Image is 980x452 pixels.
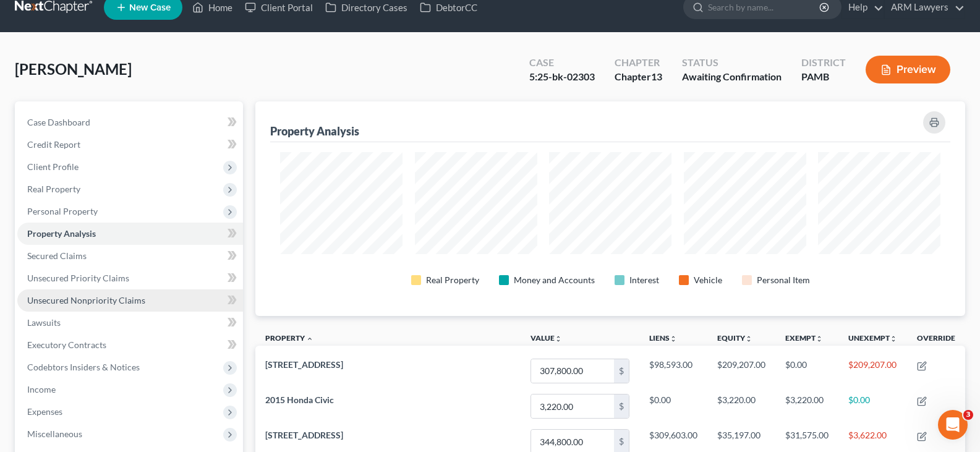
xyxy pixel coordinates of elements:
[531,394,614,418] input: 0.00
[27,317,61,328] span: Lawsuits
[907,326,965,354] th: Override
[651,70,662,82] span: 13
[27,250,87,261] span: Secured Claims
[866,56,950,83] button: Preview
[615,56,662,70] div: Chapter
[17,289,243,312] a: Unsecured Nonpriority Claims
[27,139,80,150] span: Credit Report
[707,353,775,388] td: $209,207.00
[848,333,897,343] a: Unexemptunfold_more
[306,335,313,343] i: expand_less
[27,117,90,127] span: Case Dashboard
[27,206,98,216] span: Personal Property
[265,359,343,370] span: [STREET_ADDRESS]
[270,124,359,139] div: Property Analysis
[17,134,243,156] a: Credit Report
[649,333,677,343] a: Liensunfold_more
[529,70,595,84] div: 5:25-bk-02303
[682,70,782,84] div: Awaiting Confirmation
[963,410,973,420] span: 3
[694,274,722,286] div: Vehicle
[27,273,129,283] span: Unsecured Priority Claims
[615,70,662,84] div: Chapter
[801,56,846,70] div: District
[530,333,562,343] a: Valueunfold_more
[27,228,96,239] span: Property Analysis
[801,70,846,84] div: PAMB
[27,362,140,372] span: Codebtors Insiders & Notices
[514,274,595,286] div: Money and Accounts
[717,333,752,343] a: Equityunfold_more
[816,335,823,343] i: unfold_more
[265,394,334,405] span: 2015 Honda Civic
[838,389,907,424] td: $0.00
[775,353,838,388] td: $0.00
[27,161,79,172] span: Client Profile
[614,359,629,383] div: $
[27,184,80,194] span: Real Property
[614,394,629,418] div: $
[529,56,595,70] div: Case
[27,429,82,439] span: Miscellaneous
[757,274,810,286] div: Personal Item
[426,274,479,286] div: Real Property
[17,111,243,134] a: Case Dashboard
[838,353,907,388] td: $209,207.00
[629,274,659,286] div: Interest
[265,430,343,440] span: [STREET_ADDRESS]
[129,3,171,12] span: New Case
[17,245,243,267] a: Secured Claims
[27,295,145,305] span: Unsecured Nonpriority Claims
[17,223,243,245] a: Property Analysis
[682,56,782,70] div: Status
[639,389,707,424] td: $0.00
[17,334,243,356] a: Executory Contracts
[775,389,838,424] td: $3,220.00
[890,335,897,343] i: unfold_more
[17,267,243,289] a: Unsecured Priority Claims
[265,333,313,343] a: Property expand_less
[17,312,243,334] a: Lawsuits
[555,335,562,343] i: unfold_more
[27,339,106,350] span: Executory Contracts
[531,359,614,383] input: 0.00
[27,384,56,394] span: Income
[639,353,707,388] td: $98,593.00
[785,333,823,343] a: Exemptunfold_more
[15,60,132,78] span: [PERSON_NAME]
[670,335,677,343] i: unfold_more
[745,335,752,343] i: unfold_more
[707,389,775,424] td: $3,220.00
[938,410,968,440] iframe: Intercom live chat
[27,406,62,417] span: Expenses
